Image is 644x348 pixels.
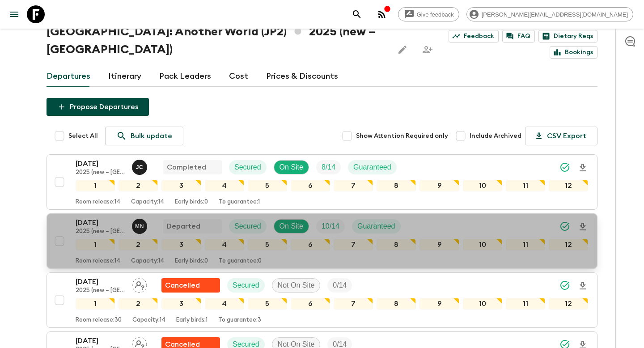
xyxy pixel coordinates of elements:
[76,298,115,310] div: 1
[175,199,208,206] p: Early birds: 0
[119,180,158,191] div: 2
[550,46,597,59] a: Bookings
[291,180,330,191] div: 6
[502,30,535,42] a: FAQ
[5,5,23,23] button: menu
[334,298,373,310] div: 7
[525,127,597,145] button: CSV Export
[76,217,125,228] p: [DATE]
[131,199,164,206] p: Capacity: 14
[412,11,459,18] span: Give feedback
[334,180,373,191] div: 7
[559,221,570,232] svg: Synced Successfully
[108,66,141,87] a: Itinerary
[76,335,125,346] p: [DATE]
[167,162,206,173] p: Completed
[47,66,90,87] a: Departures
[357,221,395,232] p: Guaranteed
[47,23,386,59] h1: [GEOGRAPHIC_DATA]: Another World (JP2) 2025 (new – [GEOGRAPHIC_DATA])
[577,280,588,291] svg: Download Onboarding
[205,239,244,250] div: 4
[377,180,416,191] div: 8
[333,280,347,291] p: 0 / 14
[76,317,122,324] p: Room release: 30
[233,280,259,291] p: Secured
[47,213,597,269] button: [DATE]2025 (new – [GEOGRAPHIC_DATA])Maho NagaredaDepartedSecuredOn SiteTrip FillGuaranteed1234567...
[280,221,303,232] p: On Site
[219,258,262,265] p: To guarantee: 0
[227,278,265,293] div: Secured
[274,160,309,174] div: On Site
[76,158,125,169] p: [DATE]
[266,66,338,87] a: Prices & Discounts
[165,280,200,291] p: Cancelled
[47,98,149,116] button: Propose Departures
[205,180,244,191] div: 4
[167,221,200,232] p: Departed
[131,131,172,141] p: Bulk update
[218,317,261,324] p: To guarantee: 3
[229,160,267,174] div: Secured
[132,162,149,170] span: Juno Choi
[131,258,164,265] p: Capacity: 14
[419,180,459,191] div: 9
[248,298,287,310] div: 5
[577,162,588,173] svg: Download Onboarding
[291,298,330,310] div: 6
[377,239,416,250] div: 8
[377,298,416,310] div: 8
[278,280,315,291] p: Not On Site
[132,280,147,288] span: Assign pack leader
[559,162,570,173] svg: Synced Successfully
[463,180,502,191] div: 10
[176,317,208,324] p: Early birds: 1
[159,66,211,87] a: Pack Leaders
[549,298,588,310] div: 12
[506,298,545,310] div: 11
[248,239,287,250] div: 5
[470,132,521,140] span: Include Archived
[119,239,158,250] div: 2
[316,219,345,233] div: Trip Fill
[76,228,125,235] p: 2025 (new – [GEOGRAPHIC_DATA])
[76,239,115,250] div: 1
[47,154,597,210] button: [DATE]2025 (new – [GEOGRAPHIC_DATA])Juno ChoiCompletedSecuredOn SiteTrip FillGuaranteed1234567891...
[272,278,321,293] div: Not On Site
[356,132,448,140] span: Show Attention Required only
[419,41,436,59] span: Share this itinerary
[234,221,261,232] p: Secured
[234,162,261,173] p: Secured
[322,162,335,173] p: 8 / 14
[477,11,633,18] span: [PERSON_NAME][EMAIL_ADDRESS][DOMAIN_NAME]
[538,30,597,42] a: Dietary Reqs
[274,219,309,233] div: On Site
[419,239,459,250] div: 9
[549,239,588,250] div: 12
[280,162,303,173] p: On Site
[398,7,459,21] a: Give feedback
[219,199,260,206] p: To guarantee: 1
[466,7,633,21] div: [PERSON_NAME][EMAIL_ADDRESS][DOMAIN_NAME]
[322,221,339,232] p: 10 / 14
[506,239,545,250] div: 11
[229,66,248,87] a: Cost
[394,41,411,59] button: Edit this itinerary
[327,278,352,293] div: Trip Fill
[463,298,502,310] div: 10
[175,258,208,265] p: Early birds: 0
[161,180,201,191] div: 3
[119,298,158,310] div: 2
[76,276,125,287] p: [DATE]
[353,162,391,173] p: Guaranteed
[76,169,125,176] p: 2025 (new – [GEOGRAPHIC_DATA])
[449,30,499,42] a: Feedback
[76,180,115,191] div: 1
[132,340,147,347] span: Assign pack leader
[205,298,244,310] div: 4
[549,180,588,191] div: 12
[419,298,459,310] div: 9
[47,272,597,328] button: [DATE]2025 (new – [GEOGRAPHIC_DATA])Assign pack leaderFlash Pack cancellationSecuredNot On SiteTr...
[348,5,366,23] button: search adventures
[68,132,98,140] span: Select All
[105,127,183,145] a: Bulk update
